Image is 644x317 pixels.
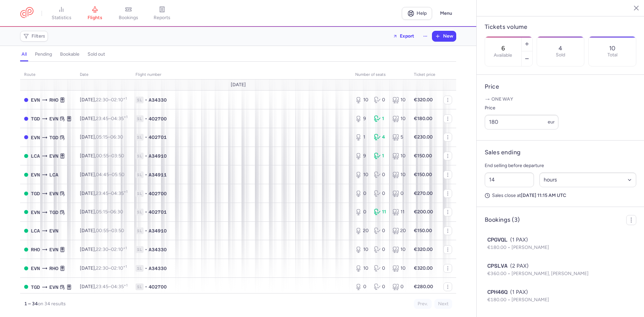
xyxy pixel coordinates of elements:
span: EVN [31,209,40,216]
p: 10 [609,45,615,52]
div: 11 [374,209,387,215]
time: 22:30 [96,97,108,103]
button: CPSLVA(2 PAX)€360.00[PERSON_NAME], [PERSON_NAME] [487,262,634,277]
span: LCA [49,171,58,178]
strong: €180.00 [414,116,432,121]
sup: +1 [124,283,127,287]
div: 10 [392,153,406,159]
span: TGD [49,209,58,216]
span: 4O2701 [149,209,167,215]
span: RHO [49,96,58,104]
div: 11 [392,209,406,215]
span: – [96,97,127,103]
button: Next [434,299,452,309]
time: 23:45 [96,191,108,196]
a: reports [145,6,179,21]
th: number of seats [351,70,410,80]
span: 1L [136,97,144,103]
th: route [20,70,76,80]
span: • [145,190,147,197]
span: LCA [31,152,40,160]
span: 1L [136,283,144,290]
time: 05:15 [96,134,108,140]
button: CPH46Q(1 PAX)€180.00[PERSON_NAME] [487,288,634,304]
strong: €270.00 [414,191,433,196]
div: 10 [355,97,369,103]
span: – [96,172,124,177]
div: 1 [374,153,387,159]
span: New [443,34,453,39]
strong: 1 – 34 [24,301,38,307]
th: Ticket price [410,70,439,80]
button: Filters [20,31,48,41]
p: One way [485,96,636,103]
span: 1L [136,171,144,178]
strong: €150.00 [414,172,432,177]
span: TGD [31,115,40,122]
div: 10 [392,246,406,253]
div: 9 [355,115,369,122]
span: TGD [49,134,58,141]
span: 1L [136,153,144,159]
span: • [145,265,147,272]
button: CPGVQL(1 PAX)€180.00[PERSON_NAME] [487,236,634,251]
label: Available [494,53,512,58]
div: 0 [392,283,406,290]
span: – [96,134,123,140]
span: – [96,191,127,196]
span: [DATE], [80,265,127,271]
span: 1L [136,134,144,141]
time: 05:50 [112,172,124,177]
label: Price [485,104,558,112]
span: – [96,153,124,159]
time: 23:45 [96,284,108,289]
p: Total [607,52,618,58]
span: CPGVQL [487,236,507,244]
h4: bookable [60,51,79,57]
div: 0 [374,246,387,253]
button: Menu [436,7,456,20]
span: [DATE], [80,116,127,121]
span: EVN [31,265,40,272]
span: [DATE], [80,209,123,215]
span: Help [417,11,427,16]
time: 22:30 [96,265,108,271]
time: 06:30 [110,209,123,215]
span: • [145,153,147,159]
span: – [96,228,124,233]
p: End selling before departure [485,162,636,170]
div: (1 PAX) [487,288,634,296]
span: [DATE], [80,172,124,177]
span: €180.00 [487,245,512,250]
div: 1 [355,134,369,141]
span: bookings [119,15,138,21]
h4: sold out [88,51,105,57]
span: – [96,284,127,289]
span: Export [400,34,414,39]
div: 0 [355,190,369,197]
strong: €320.00 [414,97,433,103]
span: EVN [49,115,58,122]
span: [DATE], [80,228,124,233]
span: A34330 [149,246,167,253]
a: statistics [45,6,78,21]
span: 4O2701 [149,134,167,141]
h4: Sales ending [485,149,521,156]
div: 10 [392,97,406,103]
span: on 34 results [38,301,66,307]
span: EVN [31,96,40,104]
div: 10 [355,246,369,253]
span: [PERSON_NAME] [512,245,549,250]
div: 4 [374,134,387,141]
span: • [145,209,147,215]
sup: +1 [124,115,127,119]
h4: pending [35,51,52,57]
div: 9 [355,153,369,159]
span: 4O2700 [149,190,167,197]
span: EVN [49,283,58,291]
strong: [DATE] 11:15 AM UTC [521,193,566,198]
div: 0 [355,283,369,290]
sup: +1 [123,96,127,101]
span: [PERSON_NAME], [PERSON_NAME] [512,271,589,276]
span: Filters [32,34,45,39]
